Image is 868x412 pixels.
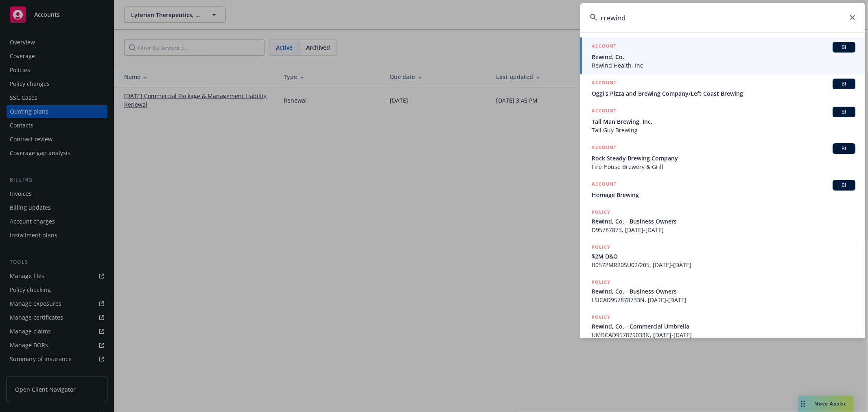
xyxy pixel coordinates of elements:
span: BI [836,145,852,152]
span: BI [836,182,852,189]
a: ACCOUNTBIHomage Brewing [580,175,865,204]
a: ACCOUNTBIOggi's Pizza and Brewing Company/Left Coast Brewing [580,74,865,102]
h5: ACCOUNT [592,79,617,88]
a: POLICYRewind, Co. - Commercial UmbrellaUMBCAD957879033N, [DATE]-[DATE] [580,309,865,344]
span: Fire House Brewery & Grill [592,162,855,171]
h5: ACCOUNT [592,143,617,153]
h5: POLICY [592,278,610,286]
span: $2M D&O [592,252,855,261]
span: Rewind, Co. - Business Owners [592,287,855,296]
span: UMBCAD957879033N, [DATE]-[DATE] [592,331,855,339]
span: Oggi's Pizza and Brewing Company/Left Coast Brewing [592,89,855,98]
span: D95787873, [DATE]-[DATE] [592,226,855,234]
span: Rewind, Co. - Commercial Umbrella [592,322,855,331]
span: LSICAD957878733N, [DATE]-[DATE] [592,296,855,304]
h5: ACCOUNT [592,180,617,190]
span: Rewind, Co. [592,53,855,61]
span: Rewind, Co. - Business Owners [592,217,855,226]
span: BI [836,44,852,51]
h5: POLICY [592,208,610,216]
a: POLICY$2M D&OB0572MR20SU02/205, [DATE]-[DATE] [580,239,865,274]
h5: POLICY [592,243,610,251]
span: Homage Brewing [592,191,855,199]
a: ACCOUNTBIRock Steady Brewing CompanyFire House Brewery & Grill [580,139,865,175]
span: Tall Man Brewing, Inc. [592,117,855,126]
a: ACCOUNTBITall Man Brewing, Inc.Tall Guy Brewing [580,102,865,139]
input: Search... [580,3,865,32]
span: Rewind Health, Inc [592,61,855,70]
span: BI [836,108,852,116]
h5: ACCOUNT [592,107,617,116]
a: POLICYRewind, Co. - Business OwnersD95787873, [DATE]-[DATE] [580,204,865,239]
span: B0572MR20SU02/205, [DATE]-[DATE] [592,261,855,269]
a: POLICYRewind, Co. - Business OwnersLSICAD957878733N, [DATE]-[DATE] [580,274,865,309]
span: Tall Guy Brewing [592,126,855,134]
a: ACCOUNTBIRewind, Co.Rewind Health, Inc [580,37,865,74]
h5: POLICY [592,313,610,321]
h5: ACCOUNT [592,42,617,52]
span: Rock Steady Brewing Company [592,154,855,162]
span: BI [836,80,852,88]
